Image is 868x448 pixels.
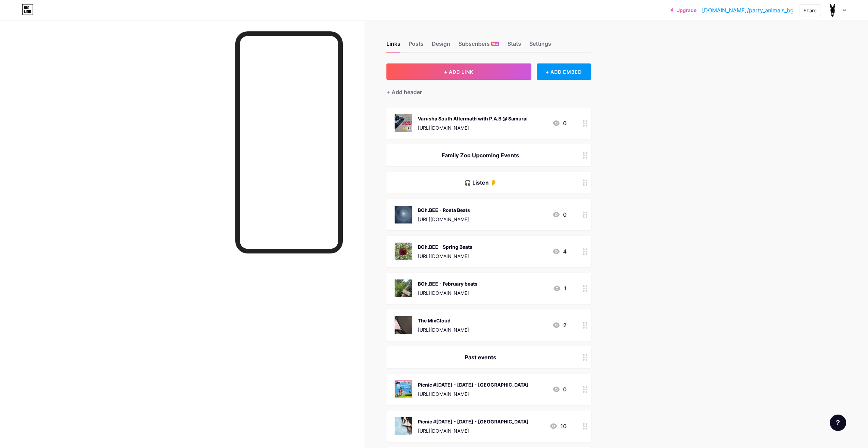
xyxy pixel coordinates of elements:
div: BOh.BEE - February beats [418,280,477,287]
img: Varusha South Aftermath with P.A.B @ Samurai [395,114,412,132]
div: [URL][DOMAIN_NAME] [418,216,470,223]
div: Links [386,40,400,52]
a: [DOMAIN_NAME]/party_animals_bg [702,6,794,14]
img: Picnic #2 - 3rd of May - Arbanasi [395,417,412,435]
div: Subscribers [458,40,499,52]
div: Settings [529,40,551,52]
div: 0 [552,119,567,127]
div: 0 [552,385,567,393]
img: The MixCloud [395,316,412,334]
div: [URL][DOMAIN_NAME] [418,326,469,333]
img: BOh.BEE - February beats [395,279,412,297]
div: + Add header [386,88,422,96]
button: + ADD LINK [386,63,531,80]
span: NEW [492,42,498,46]
div: [URL][DOMAIN_NAME] [418,427,529,434]
span: + ADD LINK [444,69,473,75]
div: 2 [552,321,567,329]
div: 4 [552,247,567,256]
div: Share [804,7,816,14]
div: Picnic #[DATE] - [DATE] - [GEOGRAPHIC_DATA] [418,381,529,388]
div: 🎧 Listen 👂 [395,178,567,187]
div: Varusha South Aftermath with P.A.B @ Samurai [418,115,528,122]
div: [URL][DOMAIN_NAME] [418,289,477,297]
div: BOh.BEE - Spring Beats [418,243,472,250]
div: Stats [507,40,521,52]
img: BOh.BEE - Rosta Beats [395,206,412,223]
div: Posts [409,40,424,52]
div: Picnic #[DATE] - [DATE] - [GEOGRAPHIC_DATA] [418,418,529,425]
div: BOh.BEE - Rosta Beats [418,206,470,214]
div: [URL][DOMAIN_NAME] [418,390,529,398]
div: Design [432,40,450,52]
div: 0 [552,211,567,219]
div: Past events [395,353,567,361]
img: Picnic #3 - 26th of July - Arbanasi [395,380,412,398]
img: BOh.BEE - Spring Beats [395,243,412,260]
div: [URL][DOMAIN_NAME] [418,124,528,131]
div: The MixCloud [418,317,469,324]
div: 10 [549,422,567,430]
img: valentin genev [826,4,839,17]
div: [URL][DOMAIN_NAME] [418,252,472,260]
a: Upgrade [671,8,696,13]
div: + ADD EMBED [537,63,591,80]
div: Family Zoo Upcoming Events [395,151,567,159]
div: 1 [553,284,567,292]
